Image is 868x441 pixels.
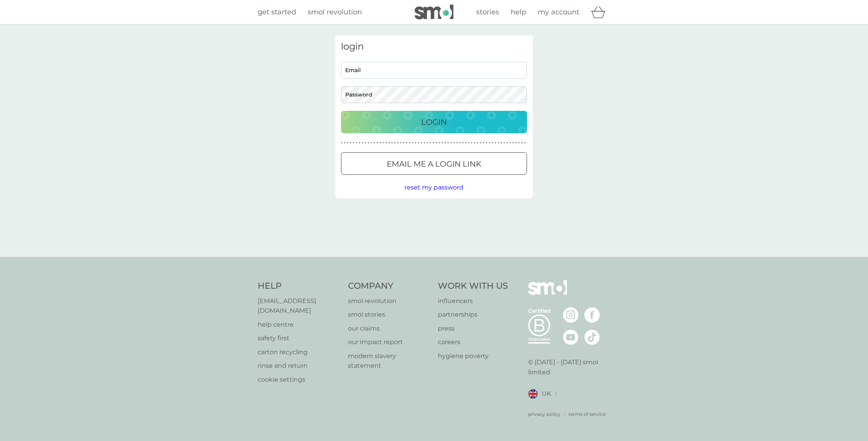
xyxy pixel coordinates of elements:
a: careers [438,337,508,347]
p: ● [444,141,446,145]
a: rinse and return [258,361,340,371]
p: ● [512,141,514,145]
p: Login [421,116,447,128]
p: ● [353,141,355,145]
p: ● [350,141,351,145]
p: ● [459,141,461,145]
p: cookie settings [258,375,340,385]
div: basket [591,4,610,20]
a: terms of service [568,410,606,418]
p: influencers [438,296,508,306]
p: ● [441,141,443,145]
p: ● [436,141,437,145]
p: ● [397,141,399,145]
h4: Company [348,280,431,292]
p: ● [486,141,487,145]
p: ● [448,141,449,145]
p: ● [365,141,366,145]
p: ● [489,141,490,145]
p: ● [415,141,417,145]
p: ● [377,141,378,145]
p: ● [503,141,505,145]
p: carton recycling [258,347,340,357]
a: hygiene poverty [438,351,508,361]
button: Login [341,111,527,133]
p: ● [391,141,393,145]
p: modern slavery statement [348,351,431,371]
p: ● [471,141,473,145]
p: ● [356,141,357,145]
p: ● [370,141,372,145]
p: ● [477,141,479,145]
p: ● [424,141,425,145]
a: [EMAIL_ADDRESS][DOMAIN_NAME] [258,296,340,316]
a: smol revolution [348,296,431,306]
span: smol revolution [308,8,362,16]
p: ● [518,141,520,145]
img: smol [528,280,567,307]
p: ● [344,141,346,145]
p: ● [374,141,375,145]
a: partnerships [438,310,508,320]
button: reset my password [405,183,463,193]
p: ● [450,141,452,145]
h4: Work With Us [438,280,508,292]
p: ● [498,141,499,145]
p: ● [403,141,405,145]
img: visit the smol Youtube page [563,329,579,345]
p: ● [412,141,413,145]
p: ● [492,141,493,145]
p: ● [465,141,467,145]
p: ● [394,141,396,145]
img: UK flag [528,389,538,399]
img: visit the smol Tiktok page [584,329,600,345]
p: ● [453,141,455,145]
p: ● [480,141,481,145]
img: visit the smol Instagram page [563,307,579,323]
p: ● [409,141,410,145]
p: ● [430,141,431,145]
span: my account [538,8,579,16]
p: ● [427,141,428,145]
span: help [511,8,526,16]
p: ● [439,141,440,145]
p: ● [432,141,434,145]
span: stories [476,8,499,16]
a: stories [476,7,499,18]
p: ● [495,141,496,145]
a: our impact report [348,337,431,347]
span: reset my password [405,184,463,191]
p: ● [347,141,348,145]
p: ● [421,141,422,145]
p: ● [368,141,369,145]
a: my account [538,7,579,18]
p: press [438,324,508,334]
a: smol stories [348,310,431,320]
p: ● [379,141,381,145]
a: help centre [258,320,340,330]
a: help [511,7,526,18]
a: safety first [258,333,340,343]
p: ● [510,141,511,145]
img: smol [415,5,453,19]
a: our claims [348,324,431,334]
p: ● [468,141,470,145]
p: ● [385,141,387,145]
p: ● [515,141,517,145]
img: visit the smol Facebook page [584,307,600,323]
p: Email me a login link [387,158,481,170]
p: ● [521,141,523,145]
span: get started [258,8,296,16]
button: Email me a login link [341,152,527,175]
h4: Help [258,280,340,292]
h3: login [341,41,527,52]
p: © [DATE] - [DATE] smol limited [528,357,611,377]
